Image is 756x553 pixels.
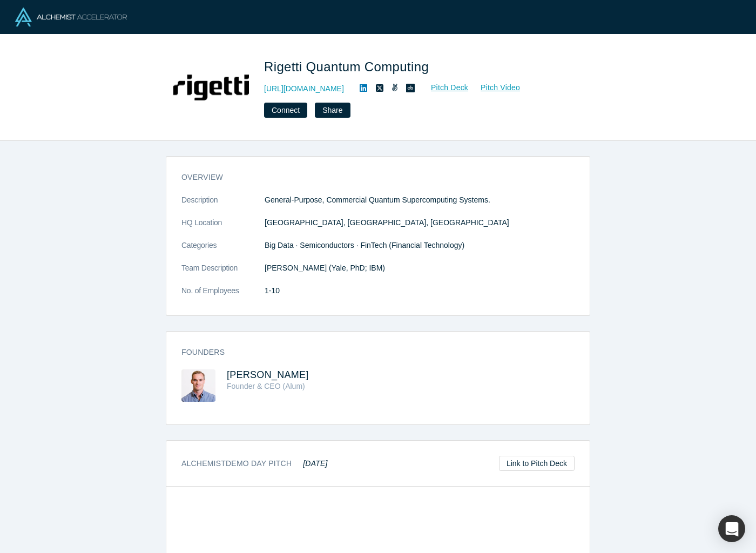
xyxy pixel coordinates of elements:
[181,347,559,358] h3: Founders
[173,50,249,125] img: Rigetti Quantum Computing's Logo
[469,82,521,94] a: Pitch Video
[265,285,575,296] dd: 1-10
[181,217,265,240] dt: HQ Location
[265,241,464,249] span: Big Data · Semiconductors · FinTech (Financial Technology)
[181,262,265,285] dt: Team Description
[181,369,215,402] img: Chad Rigetti's Profile Image
[181,194,265,217] dt: Description
[181,285,265,308] dt: No. of Employees
[265,217,575,228] dd: [GEOGRAPHIC_DATA], [GEOGRAPHIC_DATA], [GEOGRAPHIC_DATA]
[264,83,344,95] a: [URL][DOMAIN_NAME]
[227,369,309,380] a: [PERSON_NAME]
[264,59,433,74] span: Rigetti Quantum Computing
[419,82,469,94] a: Pitch Deck
[499,456,575,471] a: Link to Pitch Deck
[181,172,559,183] h3: overview
[181,458,328,469] h3: Alchemist Demo Day Pitch
[264,103,307,118] button: Connect
[303,459,327,468] em: [DATE]
[315,103,350,118] button: Share
[15,8,127,26] img: Alchemist Logo
[265,194,575,206] p: General-Purpose, Commercial Quantum Supercomputing Systems.
[181,240,265,262] dt: Categories
[265,262,575,274] p: [PERSON_NAME] (Yale, PhD; IBM)
[227,382,305,390] span: Founder & CEO (Alum)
